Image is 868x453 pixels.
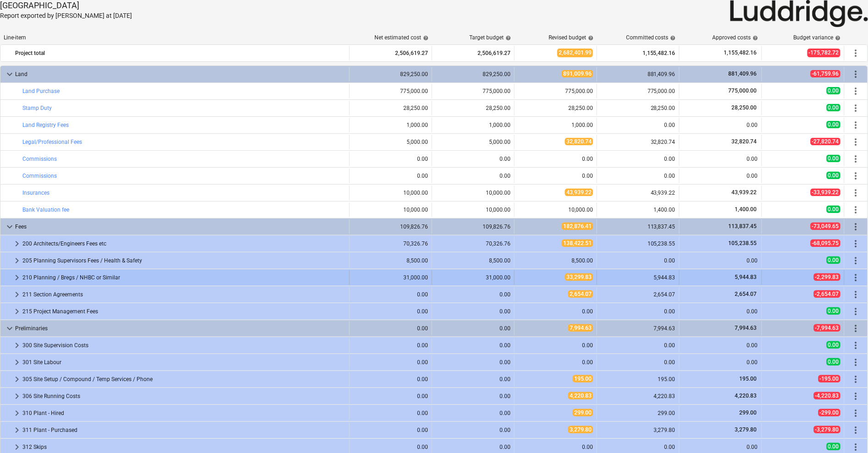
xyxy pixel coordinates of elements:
[22,173,57,179] a: Commissions
[11,374,22,385] span: keyboard_arrow_right
[734,426,758,433] span: 3,279.80
[586,35,593,41] span: help
[353,71,428,77] div: 829,250.00
[436,71,511,77] div: 829,250.00
[353,359,428,366] div: 0.00
[723,49,758,57] span: 1,155,482.16
[11,289,22,300] span: keyboard_arrow_right
[814,392,841,399] span: -4,220.83
[601,207,676,213] div: 1,400.00
[436,342,511,349] div: 0.00
[851,48,862,59] span: More actions
[353,122,428,128] div: 1,000.00
[731,189,758,196] span: 43,939.22
[11,255,22,266] span: keyboard_arrow_right
[827,172,841,179] span: 0.00
[421,35,429,41] span: help
[22,105,52,111] a: Stamp Duty
[436,190,511,196] div: 10,000.00
[851,153,862,164] span: More actions
[518,105,593,111] div: 28,250.00
[683,308,758,315] div: 0.00
[518,359,593,366] div: 0.00
[601,139,676,145] div: 32,820.74
[851,272,862,283] span: More actions
[353,427,428,433] div: 0.00
[562,70,593,77] span: 891,009.96
[436,257,511,264] div: 8,500.00
[819,409,841,416] span: -299.00
[601,376,676,382] div: 195.00
[683,156,758,162] div: 0.00
[568,426,593,433] span: 3,279.80
[573,375,593,382] span: 195.00
[353,257,428,264] div: 8,500.00
[851,391,862,402] span: More actions
[851,255,862,266] span: More actions
[436,46,511,60] div: 2,506,619.27
[436,156,511,162] div: 0.00
[353,156,428,162] div: 0.00
[601,156,676,162] div: 0.00
[4,221,15,232] span: keyboard_arrow_down
[734,291,758,297] span: 2,654.07
[436,105,511,111] div: 28,250.00
[518,257,593,264] div: 8,500.00
[15,46,346,60] div: Project total
[601,122,676,128] div: 0.00
[353,190,428,196] div: 10,000.00
[22,423,346,437] div: 311 Plant - Purchased
[851,323,862,334] span: More actions
[22,253,346,268] div: 205 Planning Supervisors Fees / Health & Safety
[601,88,676,94] div: 775,000.00
[814,426,841,433] span: -3,279.80
[15,67,346,82] div: Land
[436,139,511,145] div: 5,000.00
[851,374,862,385] span: More actions
[22,207,69,213] a: Bank Valuation fee
[827,358,841,366] span: 0.00
[11,391,22,402] span: keyboard_arrow_right
[811,138,841,145] span: -27,820.74
[22,287,346,302] div: 211 Section Agreements
[834,35,841,41] span: help
[751,35,758,41] span: help
[374,34,429,41] div: Net estimated cost
[601,427,676,433] div: 3,279.80
[353,308,428,315] div: 0.00
[11,340,22,351] span: keyboard_arrow_right
[713,34,758,41] div: Approved costs
[4,69,15,80] span: keyboard_arrow_down
[728,71,758,77] span: 881,409.96
[436,393,511,399] div: 0.00
[4,323,15,334] span: keyboard_arrow_down
[11,442,22,453] span: keyboard_arrow_right
[22,304,346,319] div: 215 Project Management Fees
[822,409,868,453] div: Chat Widget
[22,270,346,285] div: 210 Planning / Bregs / NHBC or Similar
[22,355,346,370] div: 301 Site Labour
[353,224,428,230] div: 109,826.76
[728,223,758,229] span: 113,837.45
[601,291,676,298] div: 2,654.07
[518,342,593,349] div: 0.00
[436,376,511,382] div: 0.00
[851,306,862,317] span: More actions
[353,444,428,450] div: 0.00
[811,240,841,247] span: -68,095.75
[851,86,862,97] span: More actions
[436,410,511,416] div: 0.00
[518,308,593,315] div: 0.00
[22,156,57,162] a: Commissions
[353,342,428,349] div: 0.00
[734,393,758,399] span: 4,220.83
[565,189,593,196] span: 43,939.22
[518,444,593,450] div: 0.00
[353,88,428,94] div: 775,000.00
[469,34,511,41] div: Target budget
[353,274,428,281] div: 31,000.00
[851,136,862,147] span: More actions
[436,325,511,332] div: 0.00
[683,257,758,264] div: 0.00
[601,190,676,196] div: 43,939.22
